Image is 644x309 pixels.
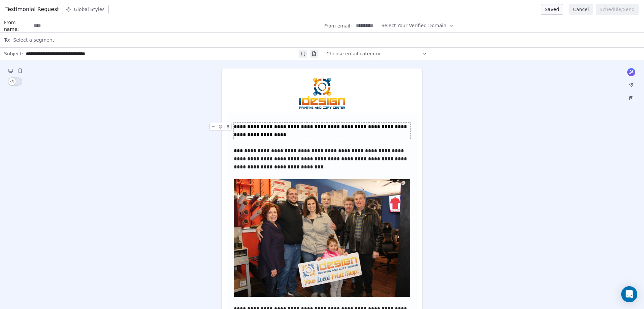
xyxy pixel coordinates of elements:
[569,4,593,15] button: Cancel
[62,5,109,14] button: Global Styles
[4,50,23,59] span: Subject:
[4,37,10,43] span: To:
[5,5,59,13] span: Testimonial Request
[381,22,446,29] span: Select Your Verified Domain
[324,22,352,29] span: From email:
[621,286,637,302] div: Open Intercom Messenger
[4,19,31,33] span: From name:
[326,50,380,57] span: Choose email category
[13,37,54,43] span: Select a segment
[596,4,639,15] button: Schedule/Send
[541,4,563,15] button: Saved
